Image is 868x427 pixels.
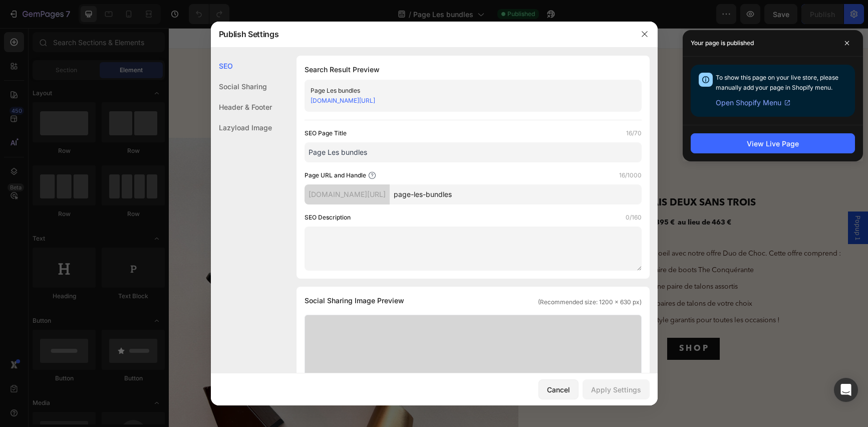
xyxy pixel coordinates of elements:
[747,138,799,149] div: View Live Page
[305,142,642,162] input: Title
[305,295,404,307] span: Social Sharing Image Preview
[691,133,855,153] button: View Live Page
[547,384,570,395] div: Cancel
[626,212,642,223] label: 0/160
[538,379,578,399] button: Cancel
[377,222,672,229] span: Transformez votre look en un clin d'oeil avec notre offre Duo de Choc. Cette offre comprend :
[211,21,632,47] div: Publish Settings
[305,64,642,76] h1: Search Result Preview
[684,187,694,212] span: Popup 1
[311,97,375,104] a: [DOMAIN_NAME][URL]
[311,86,619,96] div: Page Les bundles
[480,255,569,262] span: - Une paire de talons assortis
[619,170,642,180] label: 16/1000
[498,310,551,332] a: S H O P
[591,384,641,395] div: Apply Settings
[211,56,272,76] div: SEO
[834,378,858,402] div: Open Intercom Messenger
[305,184,390,204] div: [DOMAIN_NAME][URL]
[583,379,650,399] button: Apply Settings
[211,76,272,97] div: Social Sharing
[305,170,366,180] label: Page URL and Handle
[486,191,562,198] strong: 395 € au lieu de 463 €
[261,91,439,98] span: Une offre conçue pour celles qui ont du mal à choisir.
[538,298,642,307] span: (Recommended size: 1200 x 630 px)
[691,38,754,48] p: Your page is published
[248,40,451,55] strong: Nos offres combinées à -15%
[215,74,484,81] span: Découvrez le concept de Volubil en vous offrant un de nos assortiments à -15%.
[438,289,611,296] span: Polyvalence et style garantis pour toutes les occasions !
[351,167,698,184] p: JAMAIS DEUX SANS TROIS
[510,314,539,328] p: S H O P
[305,128,347,138] label: SEO Page Title
[716,97,781,109] span: Open Shopify Menu
[305,212,351,223] label: SEO Description
[211,97,272,117] div: Header & Footer
[626,128,642,138] label: 16/70
[390,184,642,204] input: Handle
[716,74,838,91] span: To show this page on your live store, please manually add your page in Shopify menu.
[211,117,272,138] div: Lazyload Image
[465,272,584,279] span: - Deux paires de talons de votre choix
[464,239,585,246] span: - Une paire de boots The Conquérante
